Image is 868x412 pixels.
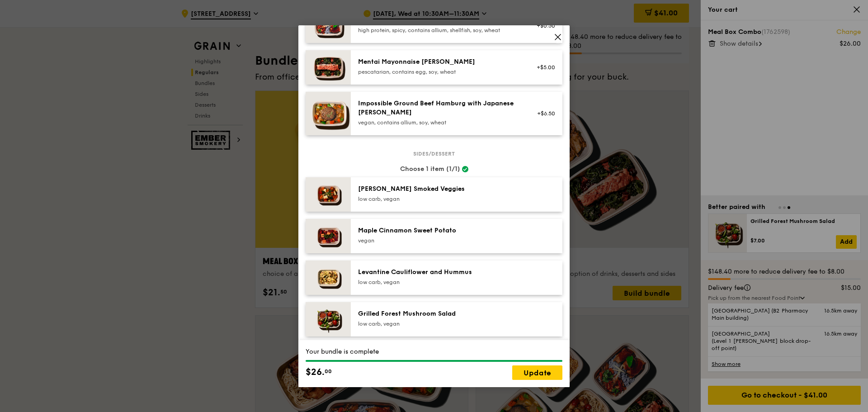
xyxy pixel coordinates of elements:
div: vegan [358,237,520,244]
span: Sides/dessert [410,150,458,157]
div: Your bundle is complete [306,347,562,356]
div: Impossible Ground Beef Hamburg with Japanese [PERSON_NAME] [358,99,520,117]
img: daily_normal_HORZ-Impossible-Hamburg-With-Japanese-Curry.jpg [306,92,351,135]
div: +$5.00 [531,64,555,71]
div: Levantine Cauliflower and Hummus [358,268,520,277]
img: daily_normal_Ayam_Kampung_Masak_Merah_Horizontal_.jpg [306,9,351,43]
img: daily_normal_Maple_Cinnamon_Sweet_Potato__Horizontal_.jpg [306,219,351,253]
div: high protein, spicy, contains allium, shellfish, soy, wheat [358,27,520,34]
div: +$6.50 [531,110,555,117]
div: Choose 1 item (1/1) [306,165,562,174]
span: 00 [325,368,332,375]
img: daily_normal_Grilled-Forest-Mushroom-Salad-HORZ.jpg [306,302,351,336]
div: vegan, contains allium, soy, wheat [358,119,520,126]
img: daily_normal_Levantine_Cauliflower_and_Hummus__Horizontal_.jpg [306,260,351,295]
div: low carb, vegan [358,320,520,327]
div: Mentai Mayonnaise [PERSON_NAME] [358,57,520,66]
div: low carb, vegan [358,279,520,286]
span: $26. [306,365,325,379]
img: daily_normal_Mentai-Mayonnaise-Aburi-Salmon-HORZ.jpg [306,50,351,85]
a: Update [512,365,562,380]
div: Maple Cinnamon Sweet Potato [358,226,520,235]
div: Grilled Forest Mushroom Salad [358,309,520,318]
div: pescatarian, contains egg, soy, wheat [358,68,520,76]
div: +$0.50 [531,22,555,29]
div: low carb, vegan [358,195,520,203]
img: daily_normal_Thyme-Rosemary-Zucchini-HORZ.jpg [306,177,351,212]
div: [PERSON_NAME] Smoked Veggies [358,185,520,194]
